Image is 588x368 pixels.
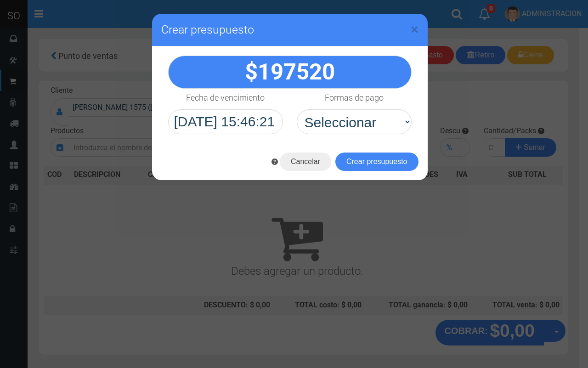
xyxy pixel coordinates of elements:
button: Crear presupuesto [335,153,418,171]
h4: Formas de pago [325,93,384,102]
span: 197520 [258,59,335,85]
span: × [411,21,418,38]
h3: Crear presupuesto [161,23,418,37]
h4: Fecha de vencimiento [186,93,265,102]
button: Cancelar [280,153,331,171]
strong: $ [245,59,335,85]
button: Close [411,22,418,37]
